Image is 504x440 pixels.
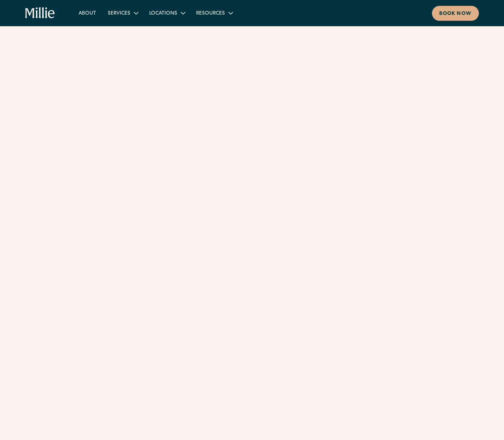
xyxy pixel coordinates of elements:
[432,6,479,21] a: Book now
[108,10,130,17] div: Services
[149,10,177,17] div: Locations
[196,10,225,17] div: Resources
[143,7,190,19] div: Locations
[439,10,472,18] div: Book now
[25,7,55,19] a: home
[190,7,238,19] div: Resources
[73,7,102,19] a: About
[102,7,143,19] div: Services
